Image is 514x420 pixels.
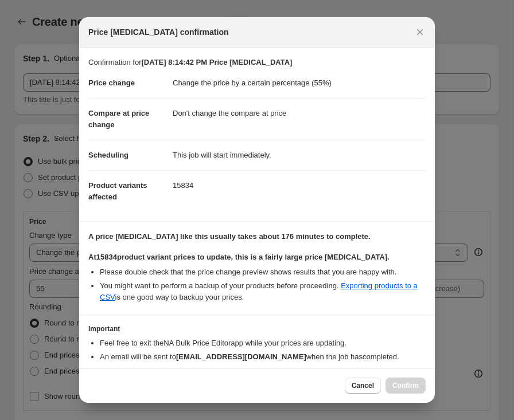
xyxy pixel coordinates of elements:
[100,337,426,349] li: Feel free to exit the NA Bulk Price Editor app while your prices are updating.
[173,68,426,98] dd: Change the price by a certain percentage (55%)
[88,26,229,38] span: Price [MEDICAL_DATA] confirmation
[100,365,426,376] li: You can update your confirmation email address from your .
[88,57,426,68] p: Confirmation for
[176,352,306,361] b: [EMAIL_ADDRESS][DOMAIN_NAME]
[173,170,426,201] dd: 15834
[295,366,322,375] a: Settings
[88,181,147,201] span: Product variants affected
[412,24,428,40] button: Close
[100,281,418,301] a: Exporting products to a CSV
[352,381,374,390] span: Cancel
[100,266,426,278] li: Please double check that the price change preview shows results that you are happy with.
[88,151,128,159] span: Scheduling
[100,280,426,303] li: You might want to perform a backup of your products before proceeding. is one good way to backup ...
[88,253,390,261] b: At 15834 product variant prices to update, this is a fairly large price [MEDICAL_DATA].
[88,324,426,333] h3: Important
[88,78,135,87] span: Price change
[141,58,292,66] b: [DATE] 8:14:42 PM Price [MEDICAL_DATA]
[88,232,371,241] b: A price [MEDICAL_DATA] like this usually takes about 176 minutes to complete.
[173,98,426,128] dd: Don't change the compare at price
[100,351,426,363] li: An email will be sent to when the job has completed .
[88,109,149,129] span: Compare at price change
[173,140,426,170] dd: This job will start immediately.
[345,378,381,394] button: Cancel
